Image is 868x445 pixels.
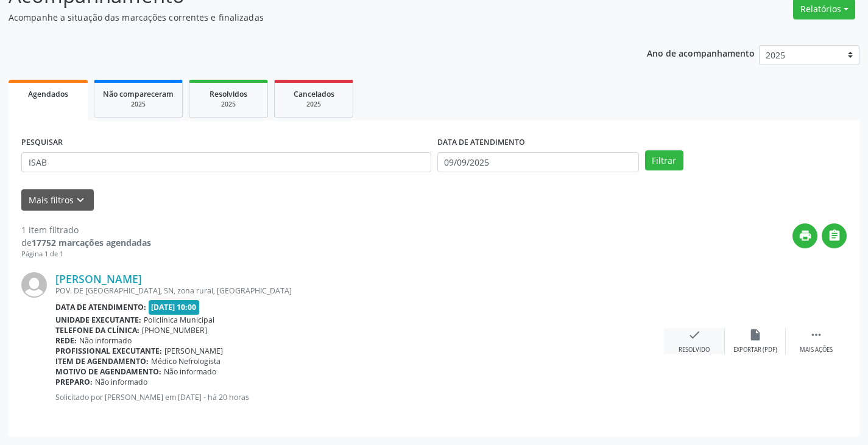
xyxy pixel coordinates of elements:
a: [PERSON_NAME] [55,272,142,286]
i:  [828,229,841,242]
span: Resolvidos [210,89,247,99]
div: Página 1 de 1 [21,249,151,259]
p: Ano de acompanhamento [647,45,755,60]
span: Agendados [28,89,68,99]
i: check [688,328,701,342]
div: 2025 [103,100,174,109]
b: Unidade executante: [55,315,141,325]
label: PESQUISAR [21,133,63,152]
div: Exportar (PDF) [733,346,777,354]
span: Não informado [79,335,132,346]
b: Profissional executante: [55,346,162,356]
b: Item de agendamento: [55,356,149,366]
div: 1 item filtrado [21,223,151,236]
div: POV. DE [GEOGRAPHIC_DATA], SN, zona rural, [GEOGRAPHIC_DATA] [55,286,664,296]
div: 2025 [198,100,259,109]
b: Preparo: [55,377,93,387]
i: keyboard_arrow_down [74,194,87,207]
i:  [810,328,823,342]
b: Data de atendimento: [55,302,146,312]
button:  [822,223,847,248]
input: Selecione um intervalo [437,152,639,173]
span: Não informado [164,366,216,377]
span: [PHONE_NUMBER] [142,325,207,335]
img: img [21,272,47,298]
b: Telefone da clínica: [55,325,139,335]
span: Não informado [95,377,147,387]
b: Rede: [55,335,77,346]
span: Médico Nefrologista [151,356,221,366]
div: 2025 [283,100,344,109]
div: Mais ações [800,346,833,354]
i: print [799,229,812,242]
span: Não compareceram [103,89,174,99]
button: print [792,223,817,248]
i: insert_drive_file [749,328,762,342]
p: Acompanhe a situação das marcações correntes e finalizadas [9,11,604,24]
input: Nome, CNS [21,152,431,173]
span: [PERSON_NAME] [164,346,223,356]
label: DATA DE ATENDIMENTO [437,133,525,152]
button: Mais filtroskeyboard_arrow_down [21,189,94,211]
strong: 17752 marcações agendadas [32,237,151,248]
span: Cancelados [294,89,334,99]
div: de [21,236,151,249]
span: Policlínica Municipal [144,315,214,325]
span: [DATE] 10:00 [149,300,200,314]
button: Filtrar [645,150,683,171]
p: Solicitado por [PERSON_NAME] em [DATE] - há 20 horas [55,392,664,402]
div: Resolvido [679,346,710,354]
b: Motivo de agendamento: [55,366,161,377]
